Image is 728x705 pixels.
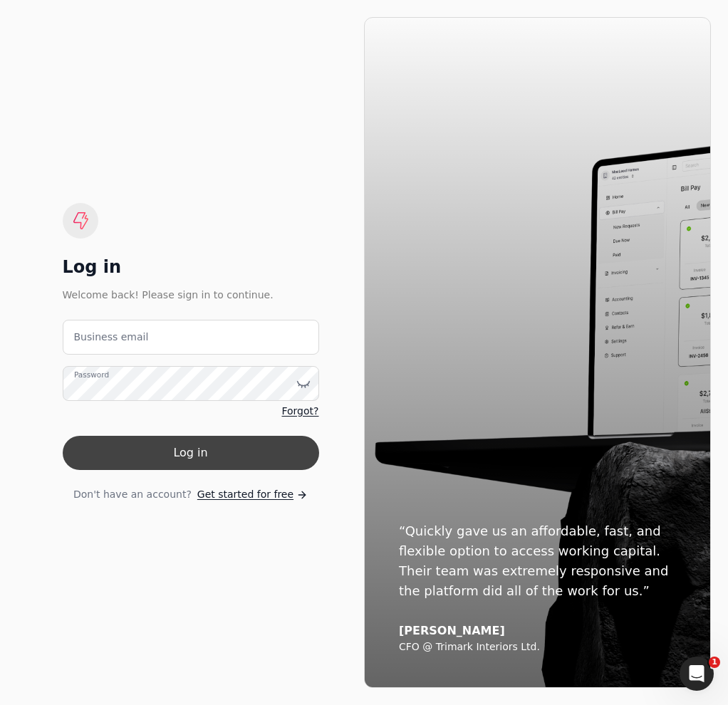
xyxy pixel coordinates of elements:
div: CFO @ Trimark Interiors Ltd. [399,641,676,654]
div: Welcome back! Please sign in to continue. [63,287,319,303]
a: Get started for free [197,487,308,502]
iframe: Intercom live chat [680,657,714,691]
div: “Quickly gave us an affordable, fast, and flexible option to access working capital. Their team w... [399,521,676,601]
button: Log in [63,436,319,470]
span: 1 [709,657,720,668]
a: Forgot? [281,404,318,419]
span: Get started for free [197,487,293,502]
div: [PERSON_NAME] [399,624,676,638]
label: Business email [74,330,149,345]
label: Password [74,370,109,381]
span: Don't have an account? [73,487,192,502]
div: Log in [63,256,319,278]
